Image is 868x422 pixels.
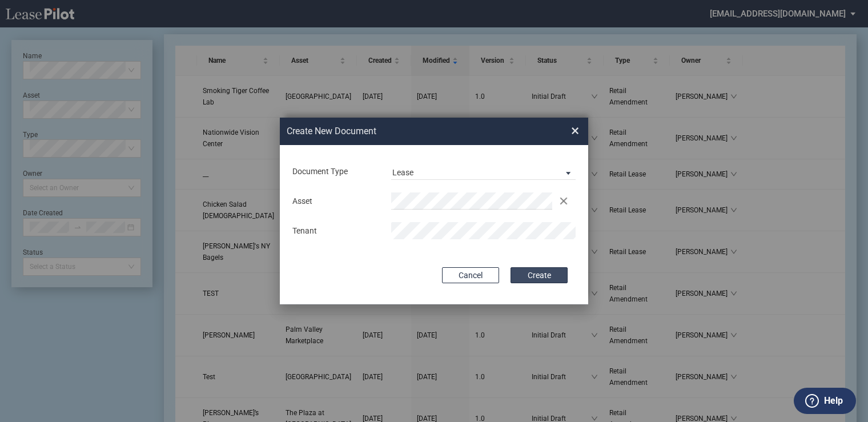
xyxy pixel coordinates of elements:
label: Help [824,393,843,408]
span: × [571,122,579,140]
button: Create [511,267,568,283]
h2: Create New Document [287,125,530,138]
button: Cancel [442,267,499,283]
md-select: Document Type: Lease [391,163,576,180]
div: Document Type [286,166,384,178]
md-dialog: Create New ... [280,118,588,305]
div: Tenant [286,226,384,237]
div: Asset [286,196,384,207]
div: Lease [392,168,413,177]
